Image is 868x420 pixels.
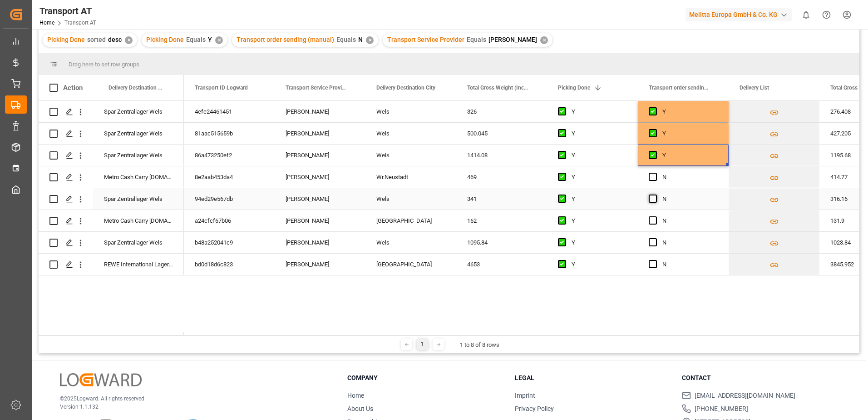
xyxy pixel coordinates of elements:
[63,84,83,92] div: Action
[275,232,365,253] div: [PERSON_NAME]
[275,254,365,275] div: [PERSON_NAME]
[208,36,212,43] span: Y
[195,85,248,91] span: Transport ID Logward
[365,123,456,144] div: Wels
[662,167,718,188] div: N
[662,145,718,166] div: Y
[376,85,435,91] span: Delivery Destination City
[365,145,456,166] div: Wels
[456,145,547,166] div: 1414.08
[662,101,718,122] div: Y
[662,210,718,231] div: N
[365,232,456,253] div: Wels
[456,101,547,122] div: 326
[275,145,365,166] div: [PERSON_NAME]
[662,189,718,210] div: N
[358,36,363,43] span: N
[286,85,346,91] span: Transport Service Provider
[47,36,85,43] span: Picking Done
[682,373,838,383] h3: Contact
[39,254,184,275] div: Press SPACE to select this row.
[365,166,456,188] div: Wr.Neustadt
[365,101,456,122] div: Wels
[515,373,671,383] h3: Legal
[93,166,184,188] div: Metro Cash Carry [DOMAIN_NAME]
[39,232,184,254] div: Press SPACE to select this row.
[387,36,464,43] span: Transport Service Provider
[39,145,184,166] div: Press SPACE to select this row.
[796,5,816,25] button: show 0 new notifications
[572,101,627,122] div: Y
[184,123,275,144] div: 81aac515659b
[460,340,499,350] div: 1 to 8 of 8 rows
[417,339,428,350] div: 1
[488,36,537,43] span: [PERSON_NAME]
[215,36,223,44] div: ✕
[572,167,627,188] div: Y
[93,254,184,275] div: REWE International Lager- und
[456,254,547,275] div: 4653
[456,123,547,144] div: 500.045
[366,36,374,44] div: ✕
[93,145,184,166] div: Spar Zentrallager Wels
[695,404,748,414] span: [PHONE_NUMBER]
[275,101,365,122] div: [PERSON_NAME]
[662,254,718,275] div: N
[146,36,184,43] span: Picking Done
[275,210,365,231] div: [PERSON_NAME]
[347,405,373,412] a: About Us
[186,36,206,43] span: Equals
[87,36,106,43] span: sorted
[39,123,184,145] div: Press SPACE to select this row.
[515,405,554,412] a: Privacy Policy
[93,188,184,210] div: Spar Zentrallager Wels
[60,373,142,386] img: Logward Logo
[456,166,547,188] div: 469
[467,85,528,91] span: Total Gross Weight (Including Pallets' Weight)
[336,36,356,43] span: Equals
[69,61,139,68] span: Drag here to set row groups
[108,85,165,91] span: Delivery Destination Name
[237,36,334,43] span: Transport order sending (manual)
[365,188,456,210] div: Wels
[456,210,547,231] div: 162
[60,403,325,411] p: Version 1.1.132
[347,373,503,383] h3: Company
[572,145,627,166] div: Y
[39,20,54,26] a: Home
[275,166,365,188] div: [PERSON_NAME]
[93,210,184,231] div: Metro Cash Carry [DOMAIN_NAME]
[184,210,275,231] div: a24cfcf67b06
[93,123,184,144] div: Spar Zentrallager Wels
[347,392,364,399] a: Home
[60,395,325,403] p: © 2025 Logward. All rights reserved.
[456,188,547,210] div: 341
[184,254,275,275] div: bd0d18d6c823
[39,101,184,123] div: Press SPACE to select this row.
[125,36,133,44] div: ✕
[365,210,456,231] div: [GEOGRAPHIC_DATA]
[108,36,122,43] span: desc
[39,4,96,18] div: Transport AT
[275,123,365,144] div: [PERSON_NAME]
[184,232,275,253] div: b48a252041c9
[515,392,535,399] a: Imprint
[572,232,627,253] div: Y
[39,188,184,210] div: Press SPACE to select this row.
[558,85,590,91] span: Picking Done
[649,85,710,91] span: Transport order sending (manual)
[184,166,275,188] div: 8e2aab453da4
[686,6,796,23] button: Melitta Europa GmbH & Co. KG
[93,101,184,122] div: Spar Zentrallager Wels
[184,188,275,210] div: 94ed29e567db
[572,254,627,275] div: Y
[184,145,275,166] div: 86a473250ef2
[365,254,456,275] div: [GEOGRAPHIC_DATA]
[572,210,627,231] div: Y
[540,36,548,44] div: ✕
[456,232,547,253] div: 1095.84
[816,5,837,25] button: Help Center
